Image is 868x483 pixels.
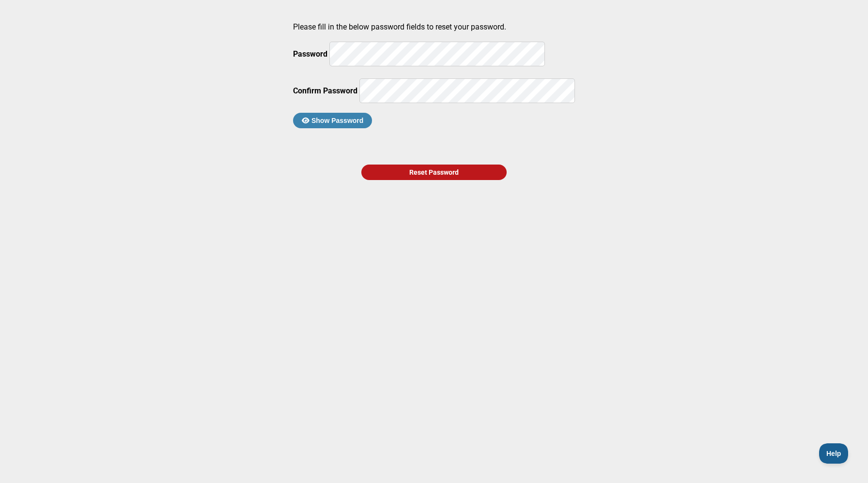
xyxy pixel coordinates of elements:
button: Show Password [293,113,372,128]
iframe: Toggle Customer Support [819,443,849,464]
label: Confirm Password [293,86,357,95]
p: Please fill in the below password fields to reset your password. [293,22,575,31]
div: Reset Password [361,165,507,180]
label: Password [293,49,327,59]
